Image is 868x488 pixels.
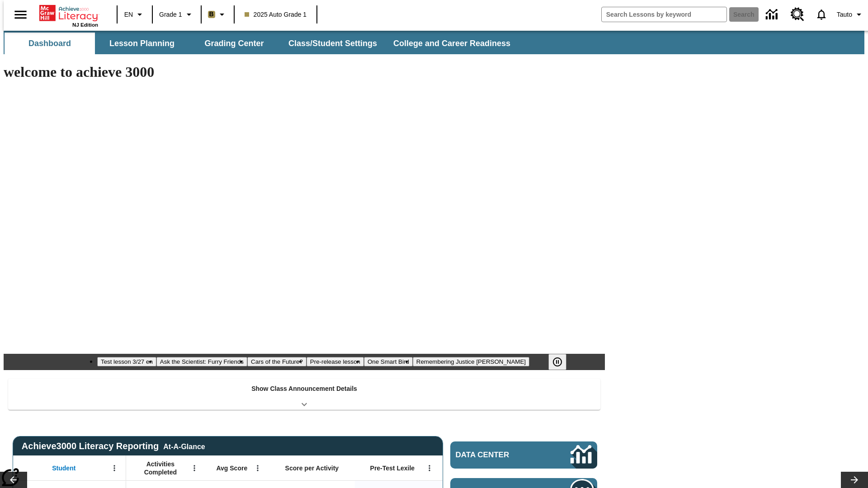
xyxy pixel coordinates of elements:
[785,2,810,27] a: Resource Center, Will open in new tab
[251,461,264,475] button: Open Menu
[841,472,868,488] button: Lesson carousel, Next
[72,22,98,28] span: NJ Edition
[4,64,605,80] h1: welcome to achieve 3000
[209,9,214,20] span: B
[163,441,205,451] div: At-A-Glance
[364,357,413,366] button: Slide 5 One Smart Bird
[120,6,149,23] button: Language: EN, Select a language
[386,33,518,54] button: College and Career Readiness
[204,6,231,23] button: Boost Class color is light brown. Change class color
[602,7,726,22] input: search field
[156,357,247,366] button: Slide 2 Ask the Scientist: Furry Friends
[8,379,600,410] div: Show Class Announcement Details
[131,460,190,476] span: Activities Completed
[370,464,415,472] span: Pre-Test Lexile
[39,4,98,22] a: Home
[4,33,519,54] div: SubNavbar
[548,354,576,370] div: Pause
[760,2,785,27] a: Data Center
[159,10,182,19] span: Grade 1
[4,31,864,54] div: SubNavbar
[456,450,540,460] span: Data Center
[307,357,364,366] button: Slide 4 Pre-release lesson
[423,461,436,475] button: Open Menu
[97,357,156,366] button: Slide 1 Test lesson 3/27 en
[7,1,34,28] button: Open side menu
[5,33,95,54] button: Dashboard
[22,441,205,451] span: Achieve3000 Literacy Reporting
[281,33,384,54] button: Class/Student Settings
[39,3,98,28] div: Home
[833,6,868,23] button: Profile/Settings
[216,464,247,472] span: Avg Score
[188,461,201,475] button: Open Menu
[124,10,133,19] span: EN
[189,33,279,54] button: Grading Center
[251,384,357,394] p: Show Class Announcement Details
[247,357,307,366] button: Slide 3 Cars of the Future?
[285,464,339,472] span: Score per Activity
[548,354,566,370] button: Pause
[837,10,852,19] span: Tauto
[52,464,75,472] span: Student
[245,10,307,19] span: 2025 Auto Grade 1
[810,3,833,26] a: Notifications
[413,357,529,366] button: Slide 6 Remembering Justice O'Connor
[108,461,121,475] button: Open Menu
[450,441,597,469] a: Data Center
[97,33,187,54] button: Lesson Planning
[156,6,198,23] button: Grade: Grade 1, Select a grade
